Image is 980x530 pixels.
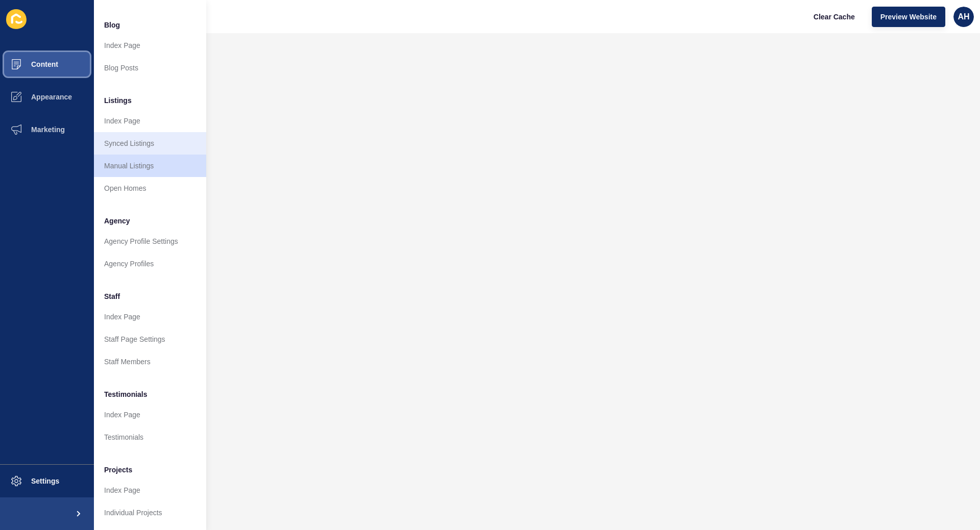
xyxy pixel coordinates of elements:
button: Clear Cache [805,7,864,27]
span: Staff [104,291,120,301]
a: Testimonials [94,426,206,448]
button: Preview Website [872,7,945,27]
span: AH [958,12,969,22]
a: Blog Posts [94,57,206,79]
span: Testimonials [104,389,148,399]
span: Blog [104,20,120,30]
span: Preview Website [880,12,937,22]
a: Agency Profiles [94,253,206,275]
a: Index Page [94,479,206,501]
span: Projects [104,465,132,475]
a: Individual Projects [94,501,206,524]
a: Index Page [94,403,206,426]
a: Open Homes [94,177,206,199]
a: Index Page [94,306,206,328]
a: Synced Listings [94,132,206,155]
span: Clear Cache [814,12,855,22]
a: Index Page [94,110,206,132]
a: Staff Members [94,350,206,373]
span: Agency [104,216,130,226]
span: Listings [104,95,132,106]
a: Staff Page Settings [94,328,206,350]
a: Manual Listings [94,155,206,177]
a: Agency Profile Settings [94,230,206,253]
a: Index Page [94,34,206,57]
